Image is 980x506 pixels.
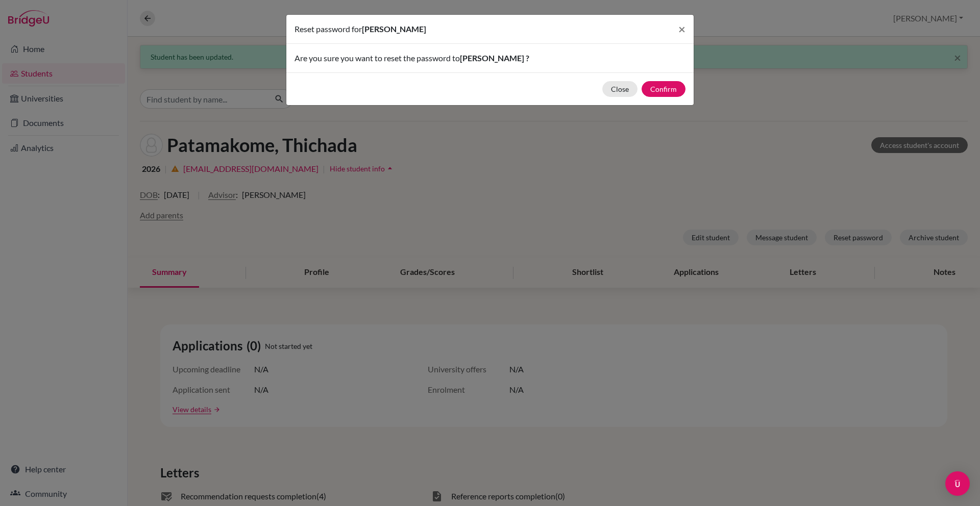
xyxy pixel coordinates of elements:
[295,52,685,64] p: Are you sure you want to reset the password to
[670,15,694,43] button: Close
[945,471,970,496] div: Open Intercom Messenger
[678,21,685,36] span: ×
[362,24,426,34] span: [PERSON_NAME]
[642,81,685,97] button: Confirm
[295,24,362,34] span: Reset password for
[602,81,638,97] button: Close
[460,53,529,63] span: [PERSON_NAME] ?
